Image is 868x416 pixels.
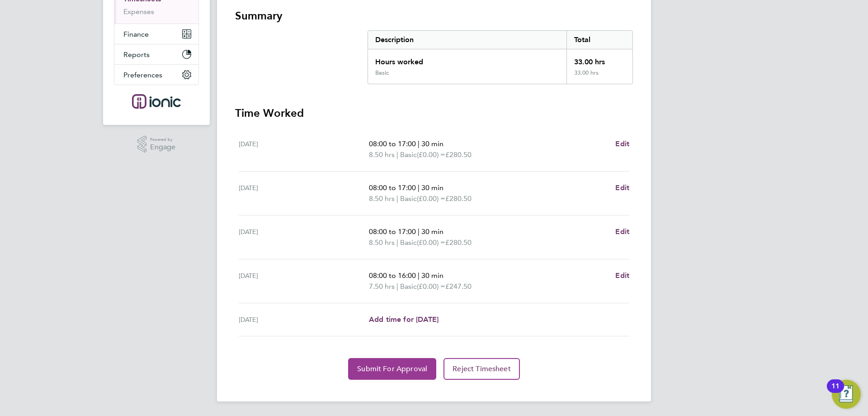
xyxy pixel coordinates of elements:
span: | [418,271,420,280]
span: Edit [615,183,629,192]
div: Summary [368,30,633,84]
span: 30 min [421,183,443,192]
span: Basic [400,237,417,248]
button: Open Resource Center, 11 new notifications [832,380,861,409]
span: Reject Timesheet [453,364,511,373]
span: (£0.00) = [417,150,445,159]
span: (£0.00) = [417,238,445,247]
div: [DATE] [239,314,369,325]
span: 30 min [421,227,443,236]
span: Reports [123,50,150,59]
div: Basic [375,69,389,77]
button: Reject Timesheet [443,358,520,380]
h3: Time Worked [235,106,633,120]
span: £280.50 [445,150,472,159]
span: 08:00 to 17:00 [369,183,416,192]
div: Hours worked [368,49,566,69]
span: | [418,227,420,236]
span: Engage [150,143,175,151]
span: 30 min [421,139,443,148]
span: 08:00 to 17:00 [369,227,416,236]
span: 30 min [421,271,443,280]
span: 7.50 hrs [369,282,395,291]
a: Powered byEngage [137,136,176,153]
span: 8.50 hrs [369,238,395,247]
button: Submit For Approval [348,358,436,380]
span: Edit [615,227,629,236]
button: Preferences [114,65,198,85]
span: | [396,194,398,203]
span: £247.50 [445,282,472,291]
span: | [418,139,420,148]
span: £280.50 [445,194,472,203]
div: [DATE] [239,270,369,292]
span: | [418,183,420,192]
div: 33.00 hrs [566,49,632,69]
a: Go to home page [114,94,199,109]
button: Reports [114,44,198,64]
span: 8.50 hrs [369,194,395,203]
span: | [396,282,398,291]
span: Edit [615,271,629,280]
button: Finance [114,24,198,44]
span: Powered by [150,136,175,143]
div: Total [566,31,632,49]
a: Edit [615,139,629,149]
span: 08:00 to 17:00 [369,139,416,148]
img: ionic-logo-retina.png [132,94,181,109]
h3: Summary [235,9,633,23]
span: Finance [123,30,149,38]
span: £280.50 [445,238,472,247]
span: Add time for [DATE] [369,315,439,324]
div: [DATE] [239,139,369,160]
span: (£0.00) = [417,282,445,291]
div: 11 [831,386,840,398]
div: 33.00 hrs [566,69,632,84]
section: Timesheet [235,9,633,380]
a: Expenses [123,7,154,16]
span: | [396,238,398,247]
span: | [396,150,398,159]
div: [DATE] [239,182,369,204]
span: Submit For Approval [357,364,427,373]
span: 8.50 hrs [369,150,395,159]
span: Preferences [123,71,162,79]
a: Edit [615,270,629,281]
a: Edit [615,182,629,193]
span: (£0.00) = [417,194,445,203]
span: Basic [400,281,417,292]
span: Basic [400,193,417,204]
span: 08:00 to 16:00 [369,271,416,280]
a: Edit [615,226,629,237]
div: [DATE] [239,226,369,248]
span: Edit [615,139,629,148]
a: Add time for [DATE] [369,314,439,325]
span: Basic [400,149,417,160]
div: Description [368,31,566,49]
